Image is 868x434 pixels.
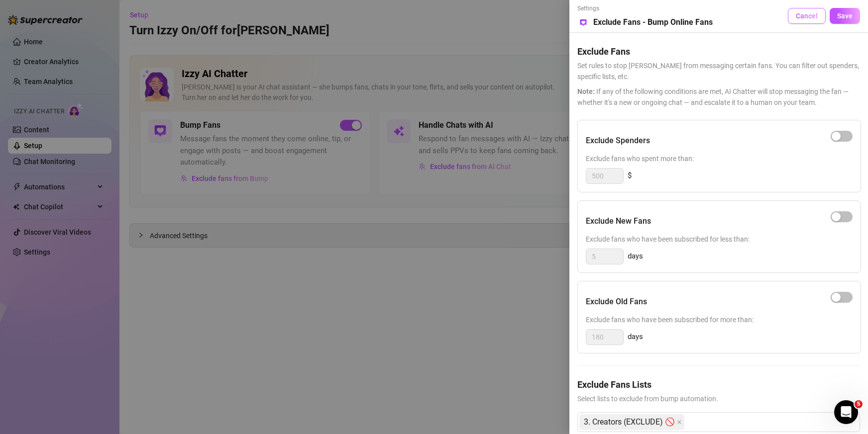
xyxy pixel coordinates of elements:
span: 5 [855,400,863,408]
button: Save [830,8,860,24]
h5: Exclude Spenders [586,135,650,147]
span: days [628,251,643,262]
h5: Exclude Fans [577,45,860,58]
span: days [628,331,643,343]
span: 3. Creators (EXCLUDE) 🚫 [579,414,684,430]
span: Cancel [796,12,818,20]
button: Cancel [788,8,826,24]
span: close [677,420,682,425]
h5: Exclude Old Fans [586,296,647,308]
span: Save [837,12,853,20]
span: Set rules to stop [PERSON_NAME] from messaging certain fans. You can filter out spenders, specifi... [577,60,860,82]
span: Exclude fans who have been subscribed for more than: [586,314,853,325]
h5: Exclude Fans - Bump Online Fans [593,16,713,28]
span: Exclude fans who have been subscribed for less than: [586,234,853,245]
h5: Exclude Fans Lists [577,378,860,391]
span: Select lists to exclude from bump automation. [577,393,860,404]
span: Note: [577,87,595,95]
span: 3. Creators (EXCLUDE) 🚫 [584,415,675,430]
span: If any of the following conditions are met, AI Chatter will stop messaging the fan — whether it's... [577,86,860,108]
iframe: Intercom live chat [834,400,858,424]
h5: Exclude New Fans [586,215,651,227]
span: Settings [577,4,713,13]
span: $ [628,170,632,182]
span: Exclude fans who spent more than: [586,153,853,164]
